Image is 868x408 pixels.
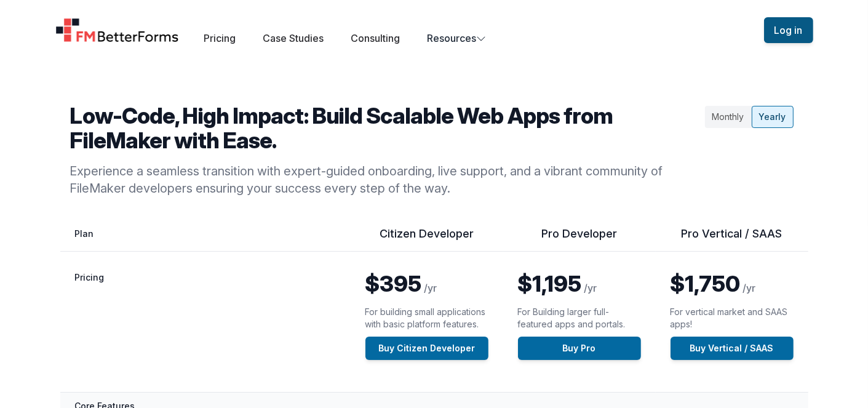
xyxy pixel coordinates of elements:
span: /yr [743,282,756,294]
p: For vertical market and SAAS apps! [671,306,794,330]
span: /yr [424,282,437,294]
span: $1,750 [671,270,741,297]
button: Log in [764,17,813,43]
span: $395 [365,270,422,297]
span: $1,195 [518,270,582,297]
th: Pro Developer [503,226,656,252]
a: Pricing [204,32,236,44]
div: Yearly [752,106,794,128]
span: /yr [584,282,597,294]
span: Plan [75,228,94,239]
a: Home [55,18,180,42]
a: Consulting [351,32,400,44]
a: Buy Citizen Developer [365,337,488,360]
th: Pricing [60,252,351,393]
a: Case Studies [263,32,324,44]
button: Resources [427,31,486,46]
p: For Building larger full-featured apps and portals. [518,306,641,330]
th: Pro Vertical / SAAS [656,226,808,252]
nav: Global [41,15,828,46]
div: Monthly [705,106,752,128]
a: Buy Pro [518,337,641,360]
a: Buy Vertical / SAAS [671,337,794,360]
p: For building small applications with basic platform features. [365,306,488,330]
p: Experience a seamless transition with expert-guided onboarding, live support, and a vibrant commu... [70,162,700,197]
th: Citizen Developer [351,226,503,252]
h2: Low-Code, High Impact: Build Scalable Web Apps from FileMaker with Ease. [70,103,700,153]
